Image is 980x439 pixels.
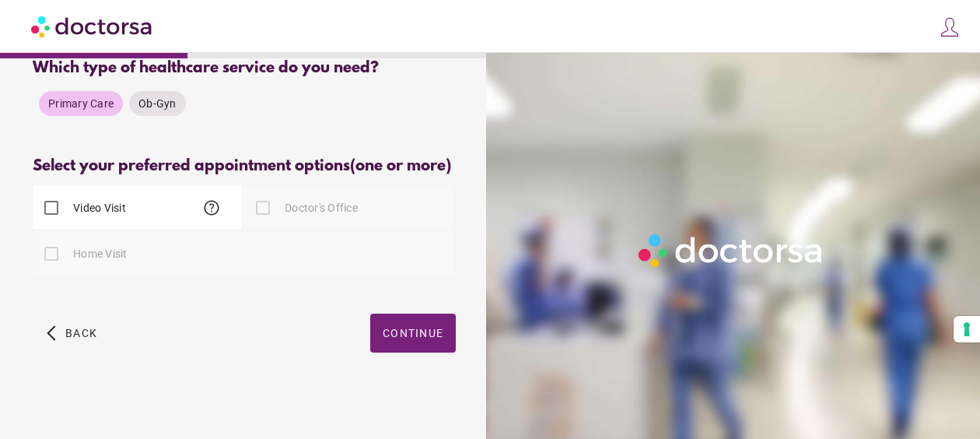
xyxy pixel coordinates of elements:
[202,198,221,217] span: help
[33,59,456,77] div: Which type of healthcare service do you need?
[138,97,177,110] span: Ob-Gyn
[282,200,358,216] label: Doctor's Office
[954,316,980,342] button: Your consent preferences for tracking technologies
[40,314,103,353] button: arrow_back_ios Back
[31,9,154,44] img: Doctorsa.com
[65,327,97,339] span: Back
[48,97,114,110] span: Primary Care
[939,16,961,38] img: icons8-customer-100.png
[70,246,128,262] label: Home Visit
[33,157,456,175] div: Select your preferred appointment options
[70,200,126,216] label: Video Visit
[350,157,451,175] span: (one or more)
[383,327,443,339] span: Continue
[633,229,829,272] img: Logo-Doctorsa-trans-White-partial-flat.png
[370,314,456,353] button: Continue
